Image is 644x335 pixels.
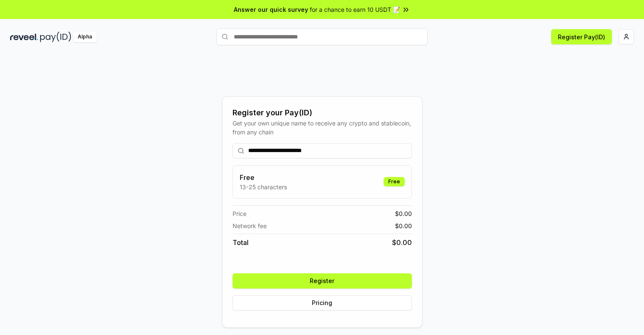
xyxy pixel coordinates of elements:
[395,209,412,218] span: $ 0.00
[10,32,38,42] img: reveel_dark
[240,172,287,182] h3: Free
[233,237,249,248] span: Total
[310,5,400,14] span: for a chance to earn 10 USDT 📝
[384,177,405,186] div: Free
[233,209,246,218] span: Price
[233,221,267,230] span: Network fee
[240,182,287,191] p: 13-25 characters
[392,237,412,248] span: $ 0.00
[233,119,412,136] div: Get your own unique name to receive any crypto and stablecoin, from any chain
[233,107,412,119] div: Register your Pay(ID)
[73,32,97,42] div: Alpha
[395,221,412,230] span: $ 0.00
[233,295,412,310] button: Pricing
[40,32,71,42] img: pay_id
[234,5,308,14] span: Answer our quick survey
[551,29,612,44] button: Register Pay(ID)
[233,273,412,289] button: Register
